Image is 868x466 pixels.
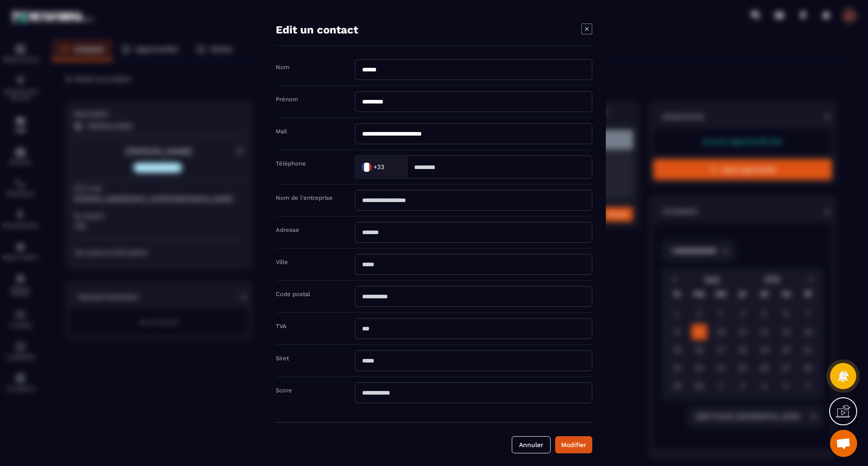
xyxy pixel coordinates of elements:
[276,160,306,167] label: Téléphone
[358,158,376,176] img: Country Flag
[386,160,397,174] input: Search for option
[276,291,310,297] label: Code postal
[276,355,289,362] label: Siret
[276,226,299,233] label: Adresse
[276,323,287,329] label: TVA
[276,96,298,103] label: Prénom
[276,128,287,135] label: Mail
[830,430,857,457] div: Ouvrir le chat
[276,387,292,394] label: Score
[276,24,358,36] h4: Edit un contact
[276,64,289,71] label: Nom
[512,436,551,453] button: Annuler
[373,162,384,171] span: +33
[355,155,407,179] div: Search for option
[276,194,333,201] label: Nom de l'entreprise
[276,259,288,265] label: Ville
[555,436,592,453] button: Modifier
